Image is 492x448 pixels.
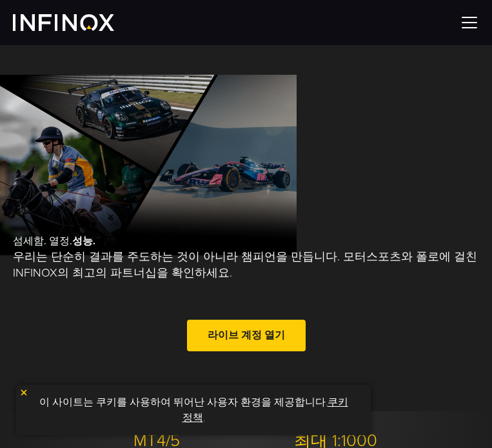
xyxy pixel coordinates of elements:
p: 우리는 단순히 결과를 주도하는 것이 아니라 챔피언을 만듭니다. 모터스포츠와 폴로에 걸친 INFINOX의 최고의 파트너십을 확인하세요. [13,249,479,281]
p: 이 사이트는 쿠키를 사용하여 뛰어난 사용자 환경을 제공합니다. . [23,391,364,429]
a: 라이브 계정 열기 [187,320,306,351]
strong: 성능. [72,235,95,248]
div: 섬세함. 열정. [13,233,479,356]
img: yellow close icon [19,388,28,397]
